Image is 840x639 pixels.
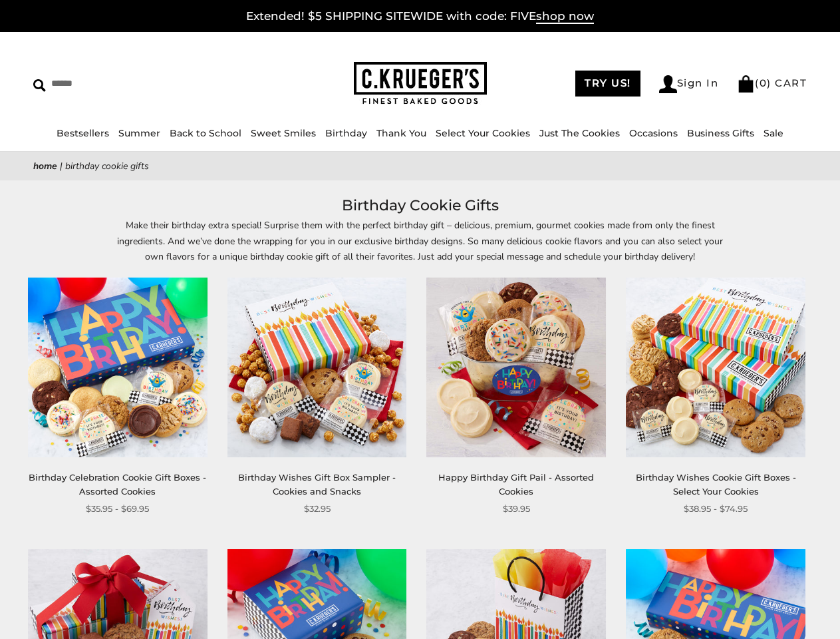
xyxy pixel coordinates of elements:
span: shop now [536,9,594,24]
img: Happy Birthday Gift Pail - Assorted Cookies [426,278,606,457]
a: Just The Cookies [539,127,620,139]
span: 0 [760,77,768,89]
a: Select Your Cookies [436,127,530,139]
a: Birthday Wishes Gift Box Sampler - Cookies and Snacks [238,472,396,497]
img: Bag [737,75,755,93]
a: Birthday Wishes Cookie Gift Boxes - Select Your Cookies [636,472,796,497]
a: Bestsellers [57,127,109,139]
a: Birthday [325,127,367,139]
span: $32.95 [304,502,331,516]
a: Extended! $5 SHIPPING SITEWIDE with code: FIVEshop now [246,9,594,24]
h1: Birthday Cookie Gifts [53,194,787,218]
img: Account [659,75,677,93]
img: Search [33,79,46,92]
a: Happy Birthday Gift Pail - Assorted Cookies [438,472,594,497]
a: Business Gifts [687,127,754,139]
a: TRY US! [575,71,640,97]
span: $35.95 - $69.95 [86,502,149,516]
span: $39.95 [503,502,530,516]
a: Home [33,160,57,172]
span: Birthday Cookie Gifts [65,160,149,172]
a: Birthday Celebration Cookie Gift Boxes - Assorted Cookies [29,472,206,497]
a: Back to School [170,127,241,139]
a: Sign In [659,75,719,93]
a: Sale [764,127,783,139]
span: $38.95 - $74.95 [684,502,748,516]
a: Thank You [376,127,426,139]
a: Summer [118,127,160,139]
img: Birthday Wishes Cookie Gift Boxes - Select Your Cookies [626,278,805,457]
input: Search [33,73,210,94]
img: Birthday Wishes Gift Box Sampler - Cookies and Snacks [227,278,407,457]
a: (0) CART [737,77,807,89]
span: | [60,160,63,172]
nav: breadcrumbs [33,158,807,174]
img: C.KRUEGER'S [354,62,487,105]
a: Sweet Smiles [251,127,316,139]
a: Occasions [629,127,678,139]
img: Birthday Celebration Cookie Gift Boxes - Assorted Cookies [28,278,208,457]
p: Make their birthday extra special! Surprise them with the perfect birthday gift – delicious, prem... [114,218,726,264]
